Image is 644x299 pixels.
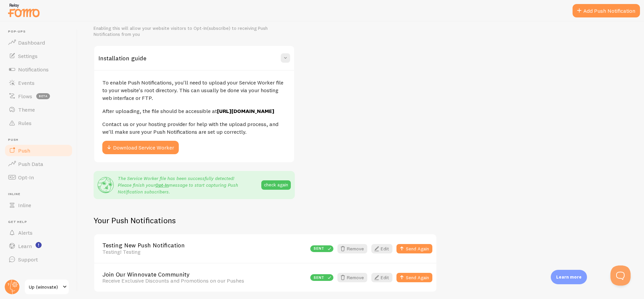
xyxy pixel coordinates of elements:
[102,79,286,102] p: To enable Push Notifications, you'll need to upload your Service Worker file to your website's ro...
[371,273,392,282] a: Edit
[18,106,35,113] span: Theme
[18,93,32,100] span: Flows
[18,66,49,73] span: Notifications
[4,36,73,49] a: Dashboard
[102,107,286,115] p: After uploading, the file should be accessible at
[4,103,73,116] a: Theme
[18,120,32,126] span: Rules
[102,249,306,255] div: Testing! Testing
[4,171,73,184] a: Opt-In
[102,272,306,278] a: Join Our Winnovate Community
[18,202,31,208] span: Inline
[18,229,33,236] span: Alerts
[217,108,274,114] a: [URL][DOMAIN_NAME]
[24,279,69,295] a: Up (winovate)
[261,180,291,190] button: check again
[18,161,43,167] span: Push Data
[4,116,73,130] a: Rules
[18,53,38,59] span: Settings
[4,49,73,63] a: Settings
[18,243,32,249] span: Learn
[337,273,367,282] button: Remove
[371,244,392,253] a: Edit
[18,174,34,181] span: Opt-In
[396,273,432,282] button: Send Again
[98,54,146,62] h3: Installation guide
[94,25,295,37] div: Enabling this will allow your website visitors to Opt-In(subscribe) to receiving Push Notificatio...
[18,79,35,86] span: Events
[36,93,50,99] span: beta
[102,120,286,136] p: Contact us or your hosting provider for help with the upload process, and we'll make sure your Pu...
[102,278,306,284] div: Receive Exclusive Discounts and Promotions on our Pushes
[8,192,73,196] span: Inline
[118,175,261,195] p: The Service Worker file has been successfully detected! Please finish your message to start captu...
[4,239,73,253] a: Learn
[102,141,179,154] button: Download Service Worker
[4,76,73,89] a: Events
[94,215,437,226] h2: Your Push Notifications
[551,270,587,284] div: Learn more
[8,138,73,142] span: Push
[4,63,73,76] a: Notifications
[310,245,333,252] div: Sent
[556,274,582,280] p: Learn more
[4,157,73,171] a: Push Data
[4,226,73,239] a: Alerts
[4,198,73,212] a: Inline
[18,39,45,46] span: Dashboard
[4,89,73,103] a: Flows beta
[18,256,38,263] span: Support
[7,2,41,19] img: fomo-relay-logo-orange.svg
[8,29,73,34] span: Pop-ups
[18,147,30,154] span: Push
[4,253,73,266] a: Support
[610,265,631,286] iframe: Help Scout Beacon - Open
[310,274,333,281] div: Sent
[102,242,306,248] a: Testing New Push Notification
[337,244,367,253] button: Remove
[396,244,432,253] button: Send Again
[155,182,169,188] a: Opt-In
[8,220,73,224] span: Get Help
[29,283,61,291] span: Up (winovate)
[4,144,73,157] a: Push
[36,242,42,248] svg: <p>Watch New Feature Tutorials!</p>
